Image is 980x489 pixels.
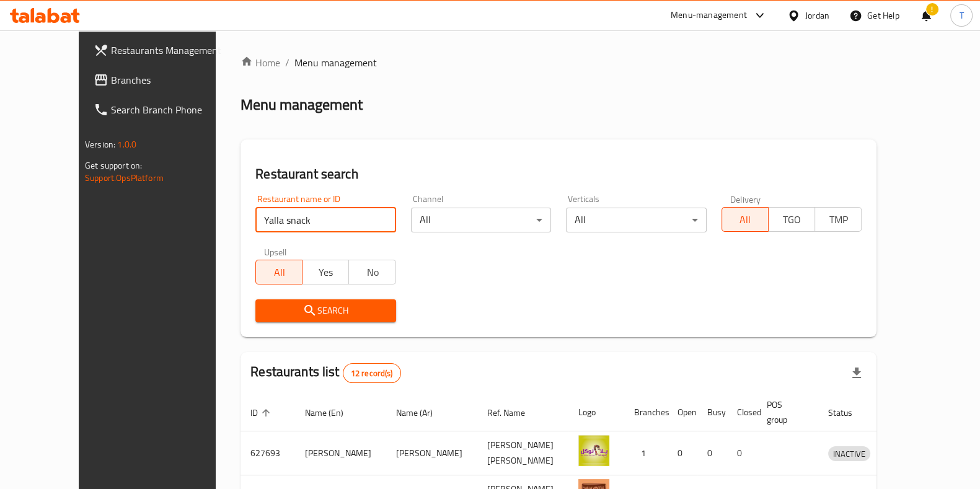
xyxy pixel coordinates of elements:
[285,55,289,70] li: /
[241,55,876,70] nav: breadcrumb
[624,394,668,431] th: Branches
[411,208,551,232] div: All
[85,157,142,174] span: Get support on:
[84,65,242,95] a: Branches
[255,208,395,232] input: Search for restaurant name or ID..
[84,35,242,65] a: Restaurants Management
[624,431,668,475] td: 1
[117,136,136,152] span: 1.0.0
[668,394,697,431] th: Open
[85,136,115,152] span: Version:
[774,211,810,229] span: TGO
[241,431,295,475] td: 627693
[354,263,391,281] span: No
[722,207,769,232] button: All
[250,405,274,420] span: ID
[250,363,400,383] h2: Restaurants list
[241,95,363,115] h2: Menu management
[265,303,386,319] span: Search
[959,9,963,22] span: T
[255,165,862,183] h2: Restaurant search
[805,9,829,22] div: Jordan
[111,73,232,87] span: Branches
[566,208,706,232] div: All
[85,170,164,186] a: Support.OpsPlatform
[305,405,360,420] span: Name (En)
[727,431,757,475] td: 0
[295,431,386,475] td: [PERSON_NAME]
[828,447,870,461] span: INACTIVE
[727,211,764,229] span: All
[396,405,449,420] span: Name (Ar)
[668,431,697,475] td: 0
[261,263,298,281] span: All
[111,102,232,117] span: Search Branch Phone
[697,394,727,431] th: Busy
[294,55,377,70] span: Menu management
[343,368,400,379] span: 12 record(s)
[84,95,242,125] a: Search Branch Phone
[255,299,395,322] button: Search
[264,247,287,256] label: Upsell
[842,358,872,388] div: Export file
[348,260,395,284] button: No
[727,394,757,431] th: Closed
[828,446,870,461] div: INACTIVE
[111,43,232,58] span: Restaurants Management
[697,431,727,475] td: 0
[302,260,349,284] button: Yes
[578,435,609,466] img: Yallah Nokul
[814,207,862,232] button: TMP
[241,55,280,70] a: Home
[767,397,803,427] span: POS group
[477,431,568,475] td: [PERSON_NAME] [PERSON_NAME]
[255,260,302,284] button: All
[820,211,857,229] span: TMP
[568,394,624,431] th: Logo
[671,8,747,23] div: Menu-management
[386,431,477,475] td: [PERSON_NAME]
[828,405,868,420] span: Status
[768,207,815,232] button: TGO
[730,195,761,203] label: Delivery
[487,405,541,420] span: Ref. Name
[307,263,344,281] span: Yes
[343,363,401,383] div: Total records count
